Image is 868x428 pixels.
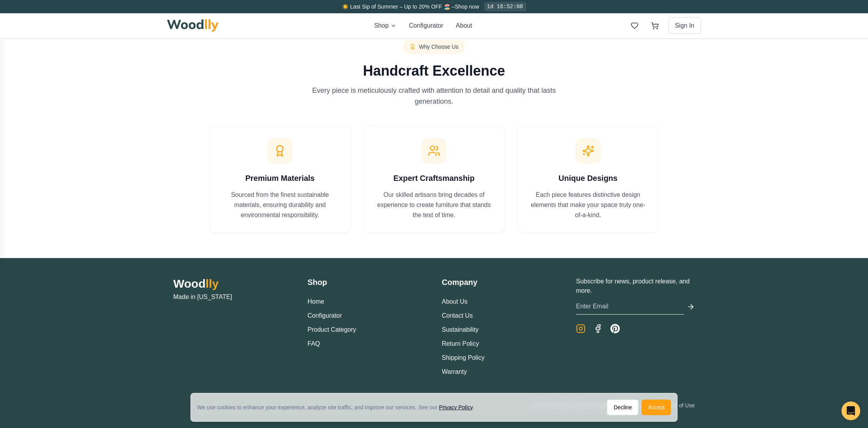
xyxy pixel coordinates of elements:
h2: Handcraft Excellence [170,63,698,79]
div: 1d 16:52:08 [484,2,526,11]
p: Every piece is meticulously crafted with attention to detail and quality that lasts generations. [303,85,565,107]
a: FAQ [308,340,320,347]
p: Each piece features distinctive design elements that make your space truly one-of-a-kind. [530,190,646,220]
a: Contact Us [442,312,473,319]
a: Instagram [576,324,585,333]
button: Sign In [668,18,701,34]
a: Home [308,298,324,305]
a: Pinterest [610,324,620,333]
p: Subscribe for news, product release, and more. [576,277,695,295]
a: Return Policy [442,340,479,347]
div: Open Intercom Messenger [841,401,860,420]
h3: Expert Craftsmanship [376,173,492,184]
input: Enter Email [576,299,684,315]
p: Our skilled artisans bring decades of experience to create furniture that stands the test of time. [376,190,492,220]
a: Shop now [455,4,479,10]
span: lly [206,277,219,290]
a: Shipping Policy [442,354,484,361]
h3: Premium Materials [222,173,338,184]
p: Sourced from the finest sustainable materials, ensuring durability and environmental responsibility. [222,190,338,220]
button: Shop [374,21,396,30]
a: Facebook [593,324,603,333]
button: Configurator [308,311,342,320]
span: Why Choose Us [419,43,458,51]
button: Decline [607,400,639,415]
a: Product Category [308,326,356,333]
button: Accept [642,400,671,415]
a: Sustainability [442,326,478,333]
a: Privacy Policy [439,404,473,410]
h3: Unique Designs [530,173,646,184]
p: Made in [US_STATE] [173,292,292,302]
a: About Us [442,298,468,305]
h3: Company [442,277,560,288]
a: Warranty [442,368,467,375]
button: About [456,21,472,30]
div: We use cookies to enhance your experience, analyze site traffic, and improve our services. See our . [197,403,480,411]
span: ☀️ Last Sip of Summer – Up to 20% OFF 🏖️ – [342,4,455,10]
h2: Wood [173,277,292,291]
h3: Shop [308,277,426,288]
button: Configurator [409,21,443,30]
img: Woodlly [167,19,219,32]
